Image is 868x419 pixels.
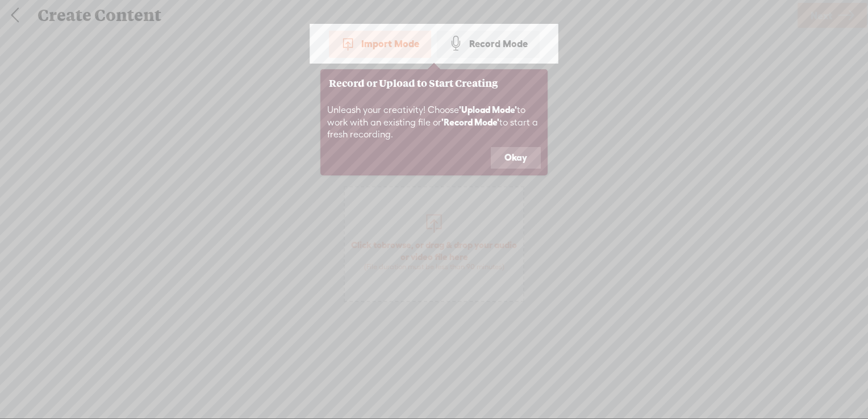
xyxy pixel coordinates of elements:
[491,147,541,169] button: Okay
[441,117,499,127] b: 'Record Mode'
[329,30,431,58] div: Import Mode
[320,97,548,147] div: Unleash your creativity! Choose to work with an existing file or to start a fresh recording.
[329,78,539,89] h3: Record or Upload to Start Creating
[459,104,517,115] b: 'Upload Mode'
[437,30,540,58] div: Record Mode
